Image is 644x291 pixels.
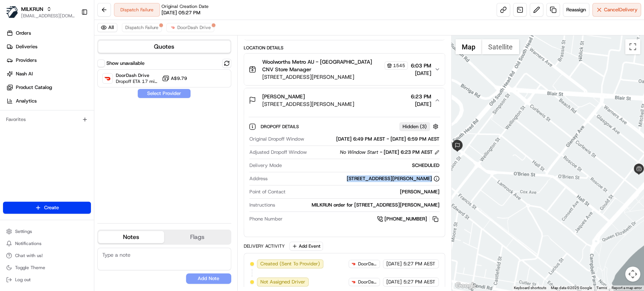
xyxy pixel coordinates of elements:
[514,285,546,291] button: Keyboard shortcuts
[380,149,382,156] span: -
[3,3,78,21] button: MILKRUNMILKRUN[EMAIL_ADDRESS][DOMAIN_NAME]
[6,6,18,18] img: MILKRUN
[262,100,354,108] span: [STREET_ADDRESS][PERSON_NAME]
[386,279,402,285] span: [DATE]
[3,238,91,249] button: Notifications
[358,261,378,267] span: DoorDash Drive
[403,123,427,130] span: Hidden ( 3 )
[3,95,94,107] a: Analytics
[612,286,642,290] a: Report a map error
[278,202,440,208] div: MILKRUN order for [STREET_ADDRESS][PERSON_NAME]
[3,113,91,126] div: Favorites
[21,13,75,19] button: [EMAIL_ADDRESS][DOMAIN_NAME]
[125,25,158,31] span: Dispatch Failure
[411,62,431,69] span: 6:03 PM
[15,253,43,259] span: Chat with us!
[350,261,357,267] img: doordash_logo_v2.png
[21,5,43,13] button: MILKRUN
[249,149,307,156] span: Adjusted Dropoff Window
[3,202,91,214] button: Create
[3,27,94,39] a: Orders
[3,54,94,66] a: Providers
[44,204,59,211] span: Create
[249,216,283,222] span: Phone Number
[453,281,478,291] a: Open this area in Google Maps (opens a new window)
[3,274,91,285] button: Log out
[244,54,445,85] button: Woolworths Metro AU - [GEOGRAPHIC_DATA] CNV Store Manager1545[STREET_ADDRESS][PERSON_NAME]6:03 PM...
[16,30,31,37] span: Orders
[3,226,91,237] button: Settings
[340,149,378,156] span: No Window Start
[393,63,405,69] span: 1545
[262,58,383,73] span: Woolworths Metro AU - [GEOGRAPHIC_DATA] CNV Store Manager
[403,260,435,267] span: 5:27 PM AEST
[261,124,300,130] span: Dropoff Details
[262,73,408,81] span: [STREET_ADDRESS][PERSON_NAME]
[244,243,285,249] div: Delivery Activity
[260,260,320,267] span: Created (Sent To Provider)
[3,81,94,93] a: Product Catalog
[551,286,592,290] span: Map data ©2025 Google
[249,136,304,142] span: Original Dropoff Window
[244,45,445,51] div: Location Details
[97,23,117,32] button: All
[604,6,638,13] span: Cancel Delivery
[164,231,230,243] button: Flags
[399,122,440,131] button: Hidden (3)
[15,265,45,271] span: Toggle Theme
[455,39,482,54] button: Show street map
[122,23,162,32] button: Dispatch Failure
[566,6,586,13] span: Reassign
[98,231,164,243] button: Notes
[350,279,357,285] img: doordash_logo_v2.png
[16,98,37,104] span: Analytics
[244,88,445,112] button: [PERSON_NAME][STREET_ADDRESS][PERSON_NAME]6:23 PM[DATE]
[289,242,323,251] button: Add Event
[403,279,435,285] span: 5:27 PM AEST
[411,100,431,108] span: [DATE]
[249,202,275,208] span: Instructions
[3,262,91,273] button: Toggle Theme
[106,60,144,67] label: Show unavailable
[249,175,267,182] span: Address
[116,72,159,78] span: DoorDash Drive
[16,84,52,91] span: Product Catalog
[166,23,214,32] button: DoorDash Drive
[386,260,402,267] span: [DATE]
[411,93,431,100] span: 6:23 PM
[3,250,91,261] button: Chat with us!
[377,215,440,223] a: [PHONE_NUMBER]
[161,9,200,16] span: [DATE] 05:27 PM
[3,68,94,80] a: Nash AI
[161,3,209,9] span: Original Creation Date
[596,286,607,290] a: Terms (opens in new tab)
[103,74,112,83] img: DoorDash Drive
[384,149,433,156] span: [DATE] 6:23 PM AEST
[16,43,37,50] span: Deliveries
[249,188,286,195] span: Point of Contact
[453,281,478,291] img: Google
[289,188,440,195] div: [PERSON_NAME]
[563,3,589,17] button: Reassign
[384,216,427,222] span: [PHONE_NUMBER]
[482,39,519,54] button: Show satellite imagery
[285,162,440,169] div: SCHEDULED
[98,41,231,53] button: Quotes
[170,25,176,31] img: doordash_logo_v2.png
[3,41,94,53] a: Deliveries
[15,228,32,234] span: Settings
[358,279,378,285] span: DoorDash Drive
[162,75,187,82] button: A$9.79
[592,3,641,17] button: CancelDelivery
[411,69,431,77] span: [DATE]
[244,112,445,237] div: [PERSON_NAME][STREET_ADDRESS][PERSON_NAME]6:23 PM[DATE]
[15,277,31,283] span: Log out
[625,39,640,54] button: Toggle fullscreen view
[307,136,440,142] div: [DATE] 6:49 PM AEST - [DATE] 6:59 PM AEST
[249,162,282,169] span: Delivery Mode
[260,279,305,285] span: Not Assigned Driver
[171,75,187,81] span: A$9.79
[116,78,159,84] span: Dropoff ETA 17 minutes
